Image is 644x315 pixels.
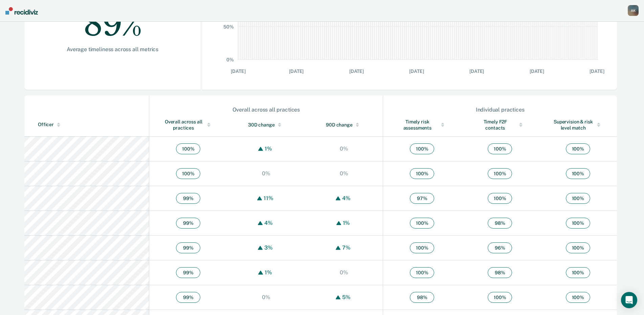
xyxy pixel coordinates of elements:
div: 1% [263,269,274,276]
text: [DATE] [289,68,304,74]
th: Toggle SortBy [539,113,617,137]
div: Timely F2F contacts [474,119,525,131]
span: 100 % [566,143,590,154]
th: Toggle SortBy [149,113,227,137]
div: 11% [262,195,275,201]
span: 100 % [176,168,200,179]
th: Toggle SortBy [383,113,461,137]
div: Open Intercom Messenger [621,292,637,308]
div: 1% [341,220,352,226]
span: 100 % [566,292,590,303]
span: 98 % [410,292,434,303]
div: 0% [338,145,350,152]
span: 99 % [176,193,200,204]
span: 100 % [410,267,434,278]
div: A K [628,5,639,16]
div: 4% [340,195,352,201]
span: 100 % [488,143,512,154]
span: 100 % [488,168,512,179]
text: [DATE] [349,68,364,74]
text: [DATE] [231,68,246,74]
div: 0% [338,170,350,177]
span: 100 % [410,168,434,179]
button: AK [628,5,639,16]
span: 99 % [176,267,200,278]
span: 100 % [488,292,512,303]
div: Timely risk assessments [397,119,447,131]
span: 99 % [176,242,200,253]
span: 100 % [566,168,590,179]
span: 99 % [176,218,200,229]
span: 98 % [488,267,512,278]
div: 0% [338,269,350,276]
div: Overall across all practices [150,106,382,113]
text: [DATE] [590,68,604,74]
th: Toggle SortBy [305,113,383,137]
div: Overall across all practices [163,119,214,131]
div: 90D change [318,122,369,128]
span: 98 % [488,218,512,229]
span: 100 % [566,218,590,229]
span: 99 % [176,292,200,303]
span: 100 % [410,218,434,229]
text: [DATE] [409,68,424,74]
div: 7% [340,244,352,251]
th: Toggle SortBy [24,113,149,137]
div: Average timeliness across all metrics [46,46,179,53]
span: 100 % [566,193,590,204]
th: Toggle SortBy [227,113,305,137]
div: 30D change [241,122,291,128]
div: 3% [263,244,274,251]
span: 100 % [488,193,512,204]
div: 0% [260,170,272,177]
div: 5% [340,294,352,300]
div: 4% [263,220,274,226]
text: [DATE] [530,68,544,74]
span: 97 % [410,193,434,204]
span: 100 % [176,143,200,154]
span: 100 % [566,267,590,278]
div: 1% [263,145,274,152]
div: 0% [260,294,272,300]
div: Individual practices [383,106,617,113]
span: 100 % [410,143,434,154]
span: 96 % [488,242,512,253]
span: 100 % [566,242,590,253]
span: 100 % [410,242,434,253]
div: Supervision & risk level match [553,119,603,131]
div: Officer [38,122,146,127]
th: Toggle SortBy [461,113,539,137]
text: [DATE] [469,68,484,74]
img: Recidiviz [5,7,38,15]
